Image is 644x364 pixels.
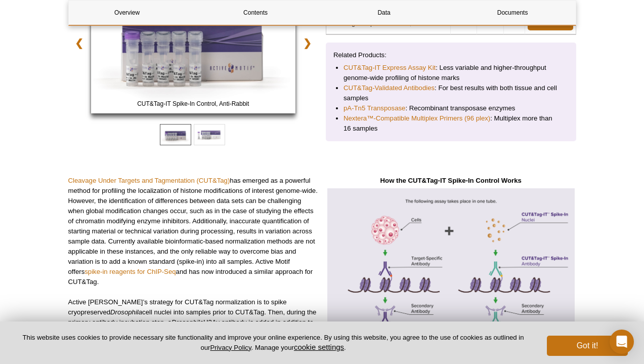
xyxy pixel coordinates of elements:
[344,63,559,83] li: : Less variable and higher-throughput genome-wide profiling of histone marks
[344,103,405,113] a: pA-Tn5 Transposase
[380,177,522,184] strong: How the CUT&Tag-IT Spike-In Control Works
[326,1,443,25] a: Data
[547,336,628,356] button: Got it!
[69,1,186,25] a: Overview
[294,343,344,351] button: cookie settings
[197,1,314,25] a: Contents
[171,318,203,326] em: Drosophila
[110,308,142,316] em: Drosophila
[344,113,559,134] li: : Multiplex more than 16 samples
[68,177,230,184] a: Cleavage Under Targets and Tagmentation (CUT&Tag)
[454,1,571,25] a: Documents
[344,113,490,124] a: Nextera™-Compatible Multiplex Primers (96 plex)
[68,31,90,55] a: ❮
[333,50,569,60] p: Related Products:
[296,31,318,55] a: ❯
[344,103,559,113] li: : Recombinant transposase enzymes
[610,330,634,354] div: Open Intercom Messenger
[344,63,436,73] a: CUT&Tag-IT Express Assay Kit
[344,83,435,93] a: CUT&Tag-Validated Antibodies
[93,99,293,109] span: CUT&Tag-IT Spike-In Control, Anti-Rabbit
[68,176,319,287] p: has emerged as a powerful method for profiling the localization of histone modifications of inter...
[344,83,559,103] li: : For best results with both tissue and cell samples
[84,268,176,275] a: spike-in reagents for ChIP-Seq
[16,333,530,352] p: This website uses cookies to provide necessary site functionality and improve your online experie...
[210,344,251,351] a: Privacy Policy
